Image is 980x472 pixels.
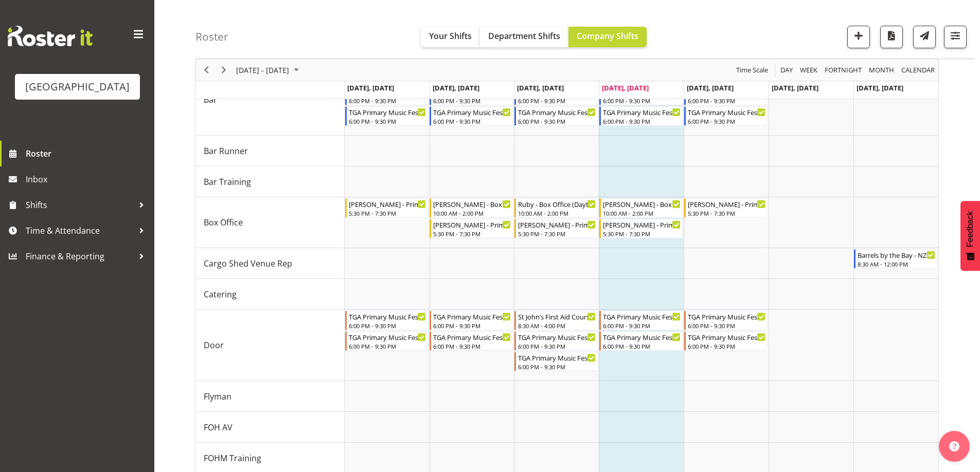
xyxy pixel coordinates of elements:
[518,97,596,105] div: 6:00 PM - 9:30 PM
[966,211,975,247] span: Feedback
[603,209,681,217] div: 10:00 AM - 2:00 PM
[798,64,819,77] button: Timeline Week
[867,64,896,77] button: Timeline Month
[345,198,429,218] div: Box Office"s event - Wendy - Primary School Choir - Wendy Auld Begin From Monday, August 25, 2025...
[204,452,261,464] span: FOHM Training
[688,199,765,209] div: [PERSON_NAME] - Primary School Choir - Songs from the Sunny Days - [PERSON_NAME] Awhina [PERSON_N...
[349,332,426,342] div: TGA Primary Music Fest. Songs from Sunny Days - [PERSON_NAME]
[433,97,511,105] div: 6:00 PM - 9:30 PM
[518,209,596,217] div: 10:00 AM - 2:00 PM
[204,145,248,157] span: Bar Runner
[514,352,598,371] div: Door"s event - TGA Primary Music Fest. Songs from Sunny Days - Katherine Madill Begin From Wednes...
[599,106,683,126] div: Bar"s event - TGA Primary Music Fest. Songs from Sunny Days - Robin Hendriks Begin From Thursday,...
[688,342,765,350] div: 6:00 PM - 9:30 PM
[514,198,598,218] div: Box Office"s event - Ruby - Box Office (Daytime Shifts) - Ruby Grace Begin From Wednesday, August...
[688,97,765,105] div: 6:00 PM - 9:30 PM
[430,198,513,218] div: Box Office"s event - Robin - Box Office (Daytime Shifts) - Robin Hendriks Begin From Tuesday, Aug...
[235,64,290,77] span: [DATE] - [DATE]
[854,249,938,269] div: Cargo Shed Venue Rep"s event - Barrels by the Bay - NZ Whisky Fest Cargo Shed Pack out - Chris Da...
[603,311,681,322] div: TGA Primary Music Fest. Songs from Sunny Days - [PERSON_NAME]
[26,249,134,264] span: Finance & Reporting
[603,107,681,117] div: TGA Primary Music Fest. Songs from Sunny Days - [PERSON_NAME]
[480,27,568,47] button: Department Shifts
[603,117,681,125] div: 6:00 PM - 9:30 PM
[518,311,596,322] div: St John’s First Aid Course - [PERSON_NAME]
[196,381,345,412] td: Flyman resource
[603,332,681,342] div: TGA Primary Music Fest. Songs from Sunny Days - [PERSON_NAME]
[735,64,769,77] span: Time Scale
[599,331,683,351] div: Door"s event - TGA Primary Music Fest. Songs from Sunny Days - Michelle Englehardt Begin From Thu...
[198,59,215,81] div: Previous
[196,64,345,136] td: Bar resource
[688,311,765,322] div: TGA Primary Music Fest. Songs from Sunny Days - [PERSON_NAME]
[603,199,681,209] div: [PERSON_NAME] - Box Office (Daytime Shifts) - [PERSON_NAME]
[823,64,864,77] button: Fortnight
[433,219,511,230] div: [PERSON_NAME] - Primary School Choir - Songs from the Sunny Days - [PERSON_NAME]
[433,230,511,238] div: 5:30 PM - 7:30 PM
[518,332,596,342] div: TGA Primary Music Fest. Songs from Sunny Days - [PERSON_NAME]
[868,64,895,77] span: Month
[26,223,134,238] span: Time & Attendance
[857,83,903,92] span: [DATE], [DATE]
[195,31,228,43] h4: Roster
[204,93,217,106] span: Bar
[518,352,596,363] div: TGA Primary Music Fest. Songs from Sunny Days - [PERSON_NAME]
[603,219,681,230] div: [PERSON_NAME] - Primary School Choir - Songs from the Sunny Days - [PERSON_NAME]
[349,322,426,330] div: 6:00 PM - 9:30 PM
[433,332,511,342] div: TGA Primary Music Fest. Songs from Sunny Days - [PERSON_NAME]
[517,83,564,92] span: [DATE], [DATE]
[433,311,511,322] div: TGA Primary Music Fest. Songs from Sunny Days - [PERSON_NAME]
[688,107,765,117] div: TGA Primary Music Fest. Songs from Sunny Days - [PERSON_NAME]
[204,390,231,403] span: Flyman
[349,117,426,125] div: 6:00 PM - 9:30 PM
[799,64,818,77] span: Week
[349,107,426,117] div: TGA Primary Music Fest. Songs from Sunny Days - [PERSON_NAME]
[345,106,429,126] div: Bar"s event - TGA Primary Music Fest. Songs from Sunny Days - Skye Colonna Begin From Monday, Aug...
[430,219,513,238] div: Box Office"s event - Michelle - Primary School Choir - Songs from the Sunny Days - Michelle Bradb...
[204,421,233,433] span: FOH AV
[349,97,426,105] div: 6:00 PM - 9:30 PM
[518,107,596,117] div: TGA Primary Music Fest. Songs from Sunny Days - [PERSON_NAME]
[196,248,345,279] td: Cargo Shed Venue Rep resource
[858,250,935,260] div: Barrels by the Bay - NZ Whisky Fest Cargo Shed Pack out - [PERSON_NAME]
[960,201,980,271] button: Feedback - Show survey
[433,117,511,125] div: 6:00 PM - 9:30 PM
[26,172,149,187] span: Inbox
[433,342,511,350] div: 6:00 PM - 9:30 PM
[518,342,596,350] div: 6:00 PM - 9:30 PM
[518,117,596,125] div: 6:00 PM - 9:30 PM
[26,146,149,161] span: Roster
[735,64,770,77] button: Time Scale
[421,27,480,47] button: Your Shifts
[488,30,560,42] span: Department Shifts
[568,27,647,47] button: Company Shifts
[347,83,394,92] span: [DATE], [DATE]
[779,64,795,77] button: Timeline Day
[349,199,426,209] div: [PERSON_NAME] - Primary School Choir - [PERSON_NAME]
[196,197,345,248] td: Box Office resource
[345,331,429,351] div: Door"s event - TGA Primary Music Fest. Songs from Sunny Days - Beana Badenhorst Begin From Monday...
[514,311,598,330] div: Door"s event - St John’s First Aid Course - Chris Darlington Begin From Wednesday, August 27, 202...
[599,219,683,238] div: Box Office"s event - Valerie - Primary School Choir - Songs from the Sunny Days - Valerie Donalds...
[687,83,734,92] span: [DATE], [DATE]
[430,331,513,351] div: Door"s event - TGA Primary Music Fest. Songs from Sunny Days - Max Allan Begin From Tuesday, Augu...
[847,26,870,48] button: Add a new shift
[684,331,768,351] div: Door"s event - TGA Primary Music Fest. Songs from Sunny Days - Max Allan Begin From Friday, Augus...
[518,363,596,371] div: 6:00 PM - 9:30 PM
[688,332,765,342] div: TGA Primary Music Fest. Songs from Sunny Days - [PERSON_NAME]
[433,107,511,117] div: TGA Primary Music Fest. Songs from Sunny Days - [PERSON_NAME]
[900,64,936,77] span: calendar
[688,117,765,125] div: 6:00 PM - 9:30 PM
[235,64,304,77] button: August 25 - 31, 2025
[204,257,292,270] span: Cargo Shed Venue Rep
[204,176,251,188] span: Bar Training
[433,199,511,209] div: [PERSON_NAME] - Box Office (Daytime Shifts) - [PERSON_NAME]
[215,59,233,81] div: Next
[518,230,596,238] div: 5:30 PM - 7:30 PM
[603,97,681,105] div: 6:00 PM - 9:30 PM
[688,209,765,217] div: 5:30 PM - 7:30 PM
[944,26,967,48] button: Filter Shifts
[8,26,93,46] img: Rosterit website logo
[196,412,345,443] td: FOH AV resource
[349,342,426,350] div: 6:00 PM - 9:30 PM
